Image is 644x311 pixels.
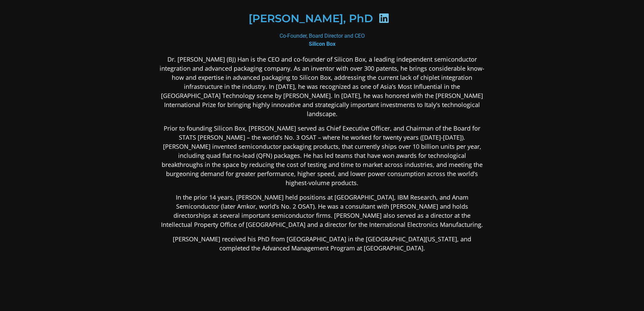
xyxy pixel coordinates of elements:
b: Silicon Box [309,41,335,47]
p: Prior to founding Silicon Box, [PERSON_NAME] served as Chief Executive Officer, and Chairman of t... [158,124,486,187]
p: In the prior 14 years, [PERSON_NAME] held positions at [GEOGRAPHIC_DATA], IBM Research, and Anam ... [158,193,486,229]
p: [PERSON_NAME] received his PhD from [GEOGRAPHIC_DATA] in the [GEOGRAPHIC_DATA][US_STATE], and com... [158,235,486,253]
h2: [PERSON_NAME], PhD [249,13,373,24]
p: Dr. [PERSON_NAME] (BJ) Han is the CEO and co-founder of Silicon Box, a leading independent semico... [158,55,486,118]
div: Co-Founder, Board Director and CEO [158,32,486,48]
